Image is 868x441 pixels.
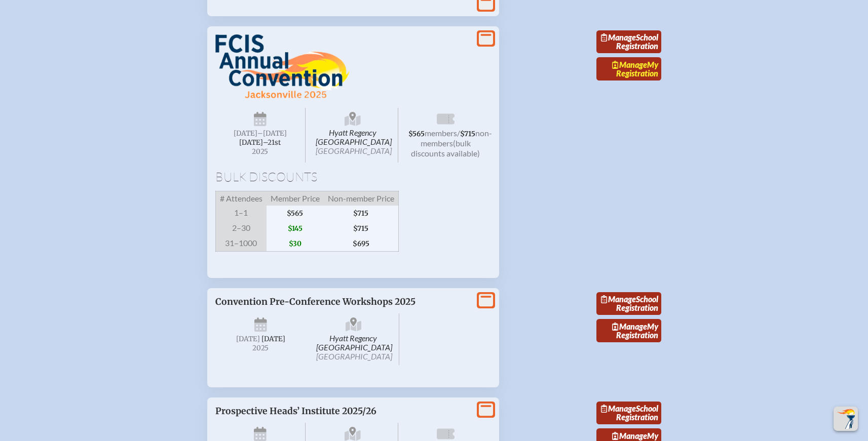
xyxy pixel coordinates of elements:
[596,292,661,315] a: ManageSchool Registration
[460,130,475,138] span: $715
[408,130,425,138] span: $565
[267,191,324,206] span: Member Price
[316,146,392,155] span: [GEOGRAPHIC_DATA]
[612,322,647,331] span: Manage
[267,221,324,236] span: $145
[215,236,267,252] span: 31–1000
[215,406,376,417] span: Prospective Heads’ Institute 2025/26
[612,60,647,69] span: Manage
[601,404,636,413] span: Manage
[223,344,298,352] span: 2025
[215,221,267,236] span: 2–30
[257,129,287,138] span: –[DATE]
[421,128,492,148] span: non-members
[596,402,661,425] a: ManageSchool Registration
[267,206,324,221] span: $565
[324,206,399,221] span: $715
[316,351,392,361] span: [GEOGRAPHIC_DATA]
[596,319,661,342] a: ManageMy Registration
[411,138,480,158] span: (bulk discounts available)
[215,191,267,206] span: # Attendees
[324,236,399,252] span: $695
[324,191,399,206] span: Non-member Price
[601,32,636,42] span: Manage
[234,129,257,138] span: [DATE]
[223,148,297,155] span: 2025
[308,313,399,365] span: Hyatt Regency [GEOGRAPHIC_DATA]
[215,206,267,221] span: 1–1
[836,409,856,429] img: To the top
[601,294,636,304] span: Manage
[215,296,416,307] span: Convention Pre-Conference Workshops 2025
[324,221,399,236] span: $715
[308,108,398,163] span: Hyatt Regency [GEOGRAPHIC_DATA]
[239,138,281,147] span: [DATE]–⁠21st
[596,30,661,54] a: ManageSchool Registration
[612,431,647,440] span: Manage
[215,171,491,183] h1: Bulk Discounts
[236,335,260,343] span: [DATE]
[425,128,457,138] span: members
[834,407,858,431] button: Scroll Top
[596,57,661,81] a: ManageMy Registration
[261,335,285,343] span: [DATE]
[457,128,460,138] span: /
[215,34,350,99] img: FCIS Convention 2025
[267,236,324,252] span: $30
